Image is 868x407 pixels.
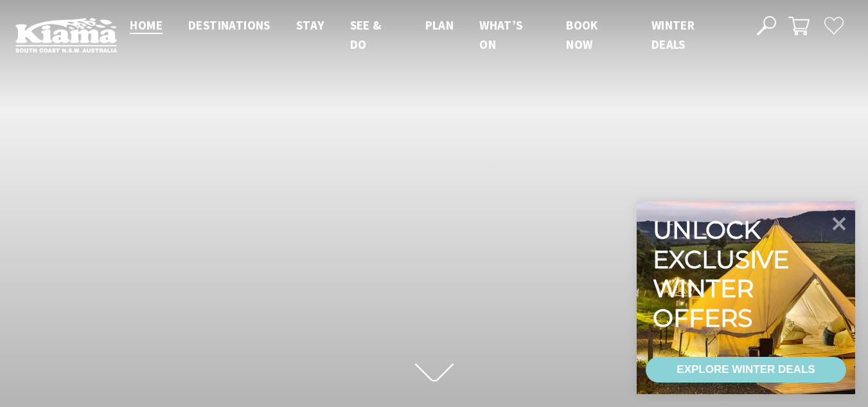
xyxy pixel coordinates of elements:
a: EXPLORE WINTER DEALS [646,357,846,383]
div: Unlock exclusive winter offers [653,215,795,332]
span: Destinations [188,17,270,33]
span: Plan [425,17,454,33]
span: Book now [566,17,598,52]
span: What’s On [479,17,522,52]
span: Home [130,17,163,33]
span: Winter Deals [651,17,695,52]
img: Kiama Logo [15,17,117,53]
div: EXPLORE WINTER DEALS [677,357,815,383]
span: Stay [296,17,324,33]
nav: Main Menu [117,15,742,55]
span: See & Do [350,17,382,52]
